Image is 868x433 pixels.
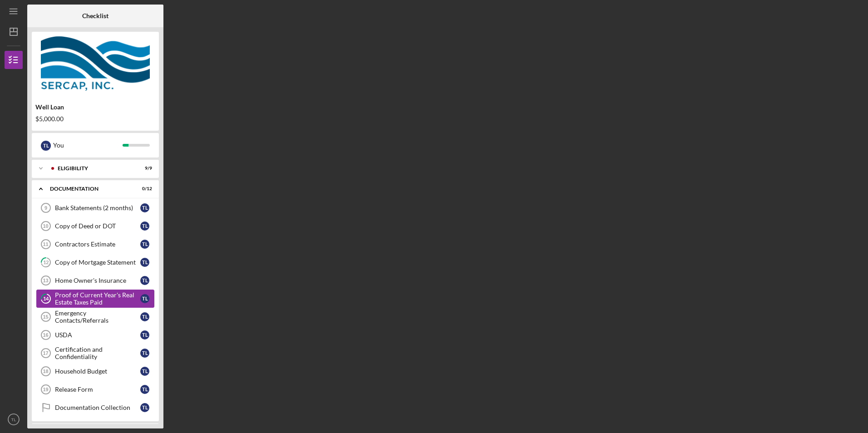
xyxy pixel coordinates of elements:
div: T L [140,294,149,303]
a: 19Release FormTL [36,380,154,399]
div: Eligibility [58,166,129,171]
div: 9 / 9 [136,166,152,171]
tspan: 12 [43,260,49,266]
div: Release Form [55,386,140,393]
div: Household Budget [55,368,140,375]
tspan: 18 [43,369,48,374]
a: 17Certification and ConfidentialityTL [36,344,154,362]
a: 12Copy of Mortgage StatementTL [36,253,154,271]
div: T L [140,349,149,358]
div: $5,000.00 [35,115,155,123]
div: T L [140,403,149,412]
tspan: 9 [44,205,47,211]
div: T L [140,276,149,285]
a: 13Home Owner's InsuranceTL [36,271,154,290]
div: Certification and Confidentiality [55,346,140,360]
div: Documentation Collection [55,404,140,411]
div: T L [140,258,149,267]
a: 18Household BudgetTL [36,362,154,380]
div: T L [140,221,149,231]
a: 9Bank Statements (2 months)TL [36,199,154,217]
div: Emergency Contacts/Referrals [55,310,140,324]
a: 15Emergency Contacts/ReferralsTL [36,308,154,326]
div: Bank Statements (2 months) [55,204,140,212]
div: 0 / 12 [136,186,152,192]
div: Documentation [50,186,129,192]
tspan: 15 [43,314,48,320]
tspan: 16 [43,332,48,338]
div: T L [140,203,149,212]
tspan: 11 [43,241,48,247]
b: Checklist [82,12,108,20]
div: T L [140,240,149,249]
tspan: 14 [43,296,49,302]
tspan: 13 [43,278,48,283]
div: Proof of Current Year's Real Estate Taxes Paid [55,291,140,306]
div: Copy of Mortgage Statement [55,259,140,266]
div: USDA [55,331,140,339]
div: Well Loan [35,103,155,111]
div: Copy of Deed or DOT [55,222,140,230]
tspan: 19 [43,387,48,392]
div: T L [140,312,149,321]
div: T L [41,141,51,151]
div: T L [140,385,149,394]
img: Product logo [32,36,159,91]
a: 10Copy of Deed or DOTTL [36,217,154,235]
tspan: 17 [43,350,48,356]
text: TL [11,417,16,422]
div: Home Owner's Insurance [55,277,140,284]
div: T L [140,367,149,376]
a: 14Proof of Current Year's Real Estate Taxes PaidTL [36,290,154,308]
div: Contractors Estimate [55,241,140,248]
a: 16USDATL [36,326,154,344]
div: You [53,138,123,153]
div: T L [140,330,149,340]
a: 11Contractors EstimateTL [36,235,154,253]
button: TL [5,410,23,428]
tspan: 10 [43,223,48,229]
a: Documentation CollectionTL [36,399,154,417]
